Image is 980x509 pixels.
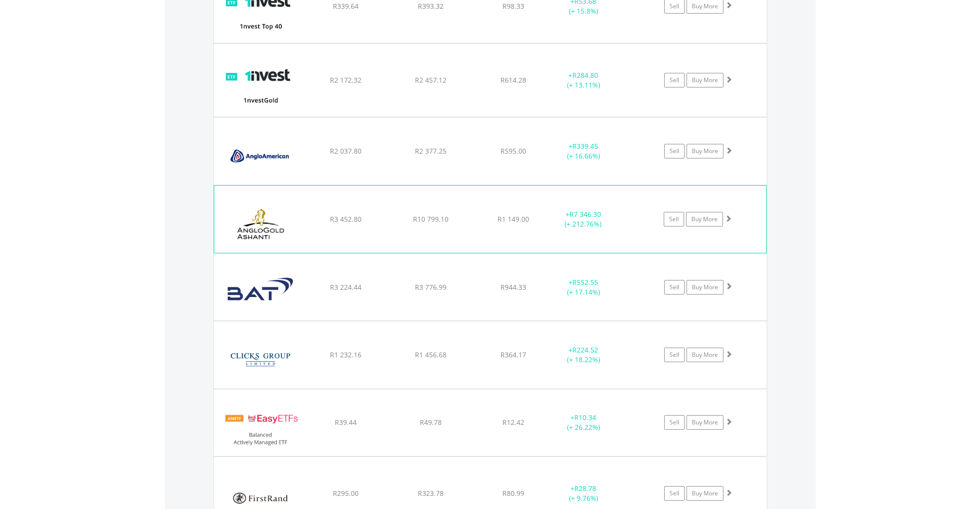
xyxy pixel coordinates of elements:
[219,333,302,386] img: EQU.ZA.CLS.png
[547,278,620,297] div: + (+ 17.14%)
[415,146,447,156] span: R2 377.25
[413,214,448,224] span: R10 799.10
[664,73,685,88] a: Sell
[418,489,444,498] span: R323.78
[415,282,447,292] span: R3 776.99
[219,266,302,318] img: EQU.ZA.BTI.png
[500,75,526,85] span: R614.28
[664,348,685,362] a: Sell
[330,350,361,359] span: R1 232.16
[687,280,723,295] a: Buy More
[500,282,526,292] span: R944.33
[219,402,302,454] img: EQU.ZA.EASYBF.png
[502,489,524,498] span: R80.99
[415,75,447,85] span: R2 457.12
[547,210,619,229] div: + (+ 212.76%)
[664,280,685,295] a: Sell
[333,1,359,11] span: R339.64
[219,130,302,182] img: EQU.ZA.AGL.png
[569,210,601,219] span: R7 346.30
[574,484,596,493] span: R28.78
[330,146,361,156] span: R2 037.80
[664,144,685,158] a: Sell
[547,345,620,365] div: + (+ 18.22%)
[574,413,596,422] span: R10.34
[502,418,524,427] span: R12.42
[572,345,598,354] span: R224.52
[572,141,598,151] span: R339.45
[330,75,361,85] span: R2 172.32
[687,348,723,362] a: Buy More
[330,282,361,292] span: R3 224.44
[572,278,598,287] span: R552.55
[547,70,620,90] div: + (+ 13.11%)
[219,56,302,114] img: EQU.ZA.ETFGLD.png
[500,146,526,156] span: R595.00
[687,415,723,430] a: Buy More
[547,141,620,161] div: + (+ 16.66%)
[687,486,723,501] a: Buy More
[330,214,361,224] span: R3 452.80
[687,144,723,158] a: Buy More
[547,484,620,503] div: + (+ 9.76%)
[572,70,598,80] span: R284.80
[664,415,685,430] a: Sell
[664,212,684,227] a: Sell
[420,418,442,427] span: R49.78
[687,73,723,88] a: Buy More
[547,413,620,432] div: + (+ 26.22%)
[335,418,357,427] span: R39.44
[415,350,447,359] span: R1 456.68
[219,198,303,250] img: EQU.ZA.ANG.png
[498,214,529,224] span: R1 149.00
[500,350,526,359] span: R364.17
[664,486,685,501] a: Sell
[418,1,444,11] span: R393.32
[502,1,524,11] span: R98.33
[686,212,723,227] a: Buy More
[333,489,359,498] span: R295.00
